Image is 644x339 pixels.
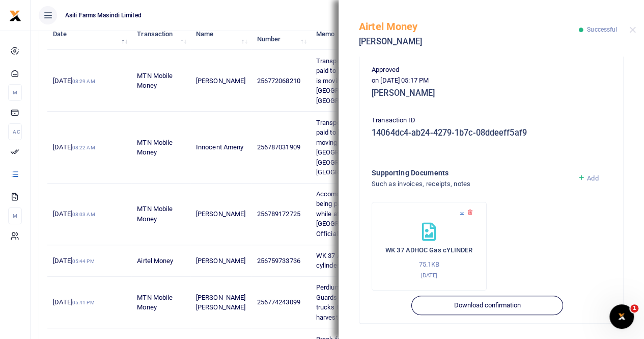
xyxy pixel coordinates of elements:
span: WK 37 ADHOC AC Gas cylinder for Tractors [316,252,382,270]
span: [PERSON_NAME] [PERSON_NAME] [196,294,245,311]
span: Transport and perdium being paid to [PERSON_NAME] H e is moving from [GEOGRAPHIC_DATA] to [GEOGRA... [316,57,400,105]
span: 1 [630,304,638,312]
span: Successful [587,26,617,33]
p: Transaction ID [372,115,611,126]
span: [DATE] [53,257,94,265]
small: 08:03 AM [72,212,95,217]
span: Airtel Money [137,257,173,265]
h5: [PERSON_NAME] [359,37,579,47]
span: [DATE] [53,210,95,218]
li: M [8,84,22,101]
h4: Supporting Documents [372,167,570,178]
span: Transport and perdium being paid to [PERSON_NAME] is moving from [GEOGRAPHIC_DATA] to [GEOGRAPHIC... [316,119,400,176]
img: logo-small [9,10,21,22]
th: Memo: activate to sort column ascending [311,18,409,50]
a: Add [578,174,599,182]
small: 08:29 AM [72,79,95,84]
span: MTN Mobile Money [137,72,173,90]
h4: Such as invoices, receipts, notes [372,178,570,190]
div: WK 37 ADHOC Gas cYLINDER [372,202,487,291]
small: 05:44 PM [72,258,95,264]
span: 256772068210 [257,77,300,85]
p: on [DATE] 05:17 PM [372,75,611,86]
span: [PERSON_NAME] [196,257,245,265]
p: 75.1KB [382,259,476,270]
span: Add [587,174,598,182]
p: Approved [372,65,611,75]
span: 256789172725 [257,210,300,218]
span: MTN Mobile Money [137,294,173,311]
th: Transaction: activate to sort column ascending [131,18,190,50]
span: MTN Mobile Money [137,139,173,157]
span: Asili Farms Masindi Limited [61,11,146,20]
span: Accomodation and Meals being paid to Afayo for 2 days while at the [GEOGRAPHIC_DATA] on Official ... [316,190,403,238]
span: [PERSON_NAME] [196,210,245,218]
li: M [8,207,22,224]
span: 256774243099 [257,298,300,306]
span: [DATE] [53,77,95,85]
h6: WK 37 ADHOC Gas cYLINDER [382,246,476,254]
th: Account Number: activate to sort column ascending [251,18,310,50]
a: logo-small logo-large logo-large [9,11,21,19]
h5: 14064dc4-ab24-4279-1b7c-08ddeeff5af9 [372,128,611,138]
span: 256787031909 [257,143,300,151]
span: 256759733736 [257,257,300,265]
small: 05:41 PM [72,300,95,305]
li: Ac [8,123,22,140]
h5: Airtel Money [359,20,579,33]
span: [DATE] [53,143,95,151]
span: Innocent Ameny [196,143,243,151]
iframe: Intercom live chat [609,304,634,329]
span: [DATE] [53,298,94,306]
th: Date: activate to sort column descending [47,18,131,50]
button: Download confirmation [411,296,563,315]
h5: [PERSON_NAME] [372,88,611,98]
small: [DATE] [421,272,437,279]
th: Name: activate to sort column ascending [190,18,251,50]
small: 08:22 AM [72,145,95,150]
span: [PERSON_NAME] [196,77,245,85]
span: Perdium for a team of 10 Guards who escorted Maize trucks towards the end of harvest seasn [316,283,398,321]
button: Close [629,27,636,33]
span: MTN Mobile Money [137,205,173,223]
